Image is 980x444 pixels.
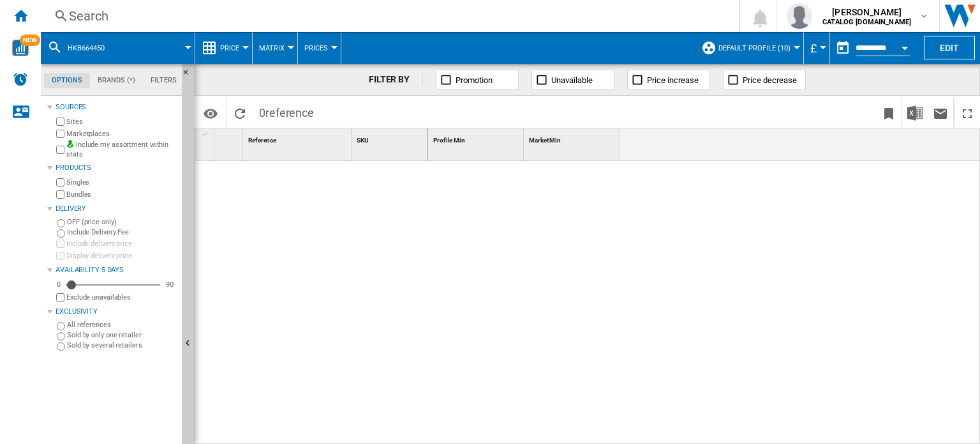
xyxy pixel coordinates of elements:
button: Prices [304,32,334,64]
span: SKU [357,137,369,144]
div: Delivery [56,204,177,214]
span: Default profile (10) [718,44,791,52]
span: hkb664450 [68,44,105,52]
md-tab-item: Filters [143,73,184,88]
button: Unavailable [531,70,614,90]
label: Bundles [66,190,177,199]
button: Download in Excel [902,98,928,128]
input: OFF (price only) [57,219,65,227]
span: Price [220,44,239,52]
button: Promotion [436,70,519,90]
label: OFF (price only) [67,217,177,227]
label: Include my assortment within stats [66,140,177,160]
div: Availability 5 Days [56,265,177,275]
input: Display delivery price [56,252,64,260]
button: Matrix [259,32,291,64]
span: [PERSON_NAME] [822,6,911,19]
button: Send this report by email [928,98,953,128]
md-tab-item: Brands (*) [90,73,143,88]
span: £ [810,42,817,55]
span: reference [265,106,314,119]
input: Display delivery price [56,293,64,302]
md-slider: Availability [66,279,160,291]
md-menu: Currency [804,32,830,64]
md-tab-item: Options [44,73,90,88]
input: Marketplaces [56,130,64,138]
input: Singles [56,178,64,187]
button: Default profile (10) [718,32,797,64]
img: profile.jpg [787,3,812,29]
span: Price increase [647,75,699,85]
button: Reload [227,98,253,128]
label: Sold by several retailers [67,341,177,350]
img: mysite-bg-18x18.png [66,140,74,148]
div: Price [202,32,246,64]
input: Include my assortment within stats [56,142,64,158]
div: 0 [54,280,64,289]
div: Sort None [431,128,523,148]
div: Sort None [217,128,242,148]
div: Sources [56,102,177,112]
div: Products [56,163,177,173]
button: Edit [924,36,975,59]
div: SKU Sort None [354,128,427,148]
input: Include delivery price [56,240,64,248]
button: Hide [182,64,197,87]
span: NEW [20,34,40,46]
div: 90 [163,280,177,289]
div: Market Min Sort None [526,128,620,148]
label: Sites [66,117,177,126]
img: wise-card.svg [12,40,29,56]
label: Display delivery price [66,251,177,261]
span: Prices [304,44,328,52]
div: Exclusivity [56,307,177,317]
span: Reference [248,137,276,144]
span: Matrix [259,44,285,52]
button: Price increase [627,70,710,90]
input: Include Delivery Fee [57,229,65,238]
div: Default profile (10) [701,32,797,64]
label: Sold by only one retailer [67,330,177,340]
button: Options [198,102,223,125]
button: hkb664450 [68,32,117,64]
span: Promotion [456,75,493,85]
span: Profile Min [433,137,465,144]
img: alerts-logo.svg [13,72,28,87]
div: Sort None [526,128,620,148]
button: md-calendar [830,35,856,61]
span: Unavailable [551,75,593,85]
div: Search [69,7,706,25]
input: Sold by only one retailer [57,332,65,341]
input: All references [57,322,65,330]
input: Sold by several retailers [57,342,65,351]
label: Exclude unavailables [66,293,177,302]
label: Singles [66,178,177,187]
button: Open calendar [893,34,916,57]
span: Market Min [529,137,561,144]
div: Sort None [246,128,351,148]
div: hkb664450 [47,32,188,64]
div: FILTER BY [369,73,423,86]
input: Bundles [56,190,64,199]
label: Include delivery price [66,239,177,249]
button: £ [810,32,823,64]
span: 0 [253,98,320,125]
label: Marketplaces [66,129,177,139]
button: Price [220,32,246,64]
div: Reference Sort None [246,128,351,148]
b: CATALOG [DOMAIN_NAME] [822,18,911,26]
label: All references [67,320,177,330]
button: Price decrease [723,70,806,90]
div: Sort None [354,128,427,148]
button: Maximize [954,98,980,128]
label: Include Delivery Fee [67,227,177,237]
input: Sites [56,118,64,126]
button: Bookmark this report [876,98,902,128]
img: excel-24x24.png [907,105,923,121]
div: Profile Min Sort None [431,128,523,148]
span: Price decrease [743,75,797,85]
